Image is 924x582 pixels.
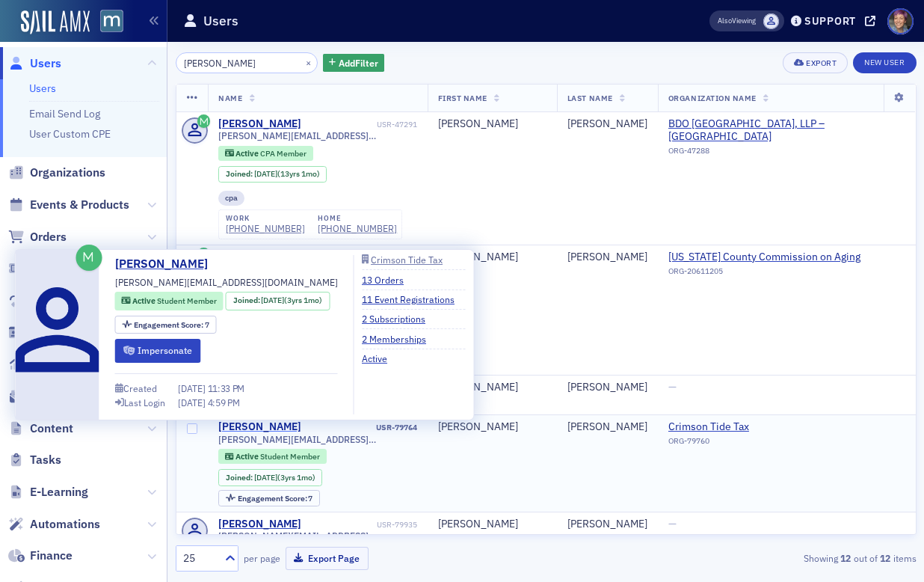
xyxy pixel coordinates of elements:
span: Justin Chase [763,13,779,29]
div: Active: Active: CPA Member [218,146,313,161]
div: 7 [134,321,209,329]
span: [DATE] [254,168,277,179]
img: SailAMX [100,10,123,33]
div: ORG-47288 [668,146,905,161]
a: Automations [8,516,100,533]
span: [PERSON_NAME][EMAIL_ADDRESS][DOMAIN_NAME] [218,530,417,542]
div: (3yrs 1mo) [261,295,322,307]
button: Export Page [286,547,369,570]
a: Users [8,55,61,72]
a: [PHONE_NUMBER] [318,223,397,234]
span: [DATE] [178,396,208,408]
span: Organizations [30,165,105,181]
span: 4:59 PM [208,396,240,408]
a: User Custom CPE [29,127,111,141]
a: 11 Event Registrations [362,292,466,306]
span: Orders [30,229,67,245]
div: USR-79935 [304,520,417,530]
span: [PERSON_NAME][EMAIL_ADDRESS][DOMAIN_NAME] [218,130,417,141]
div: Support [804,14,856,28]
div: Showing out of items [680,551,916,565]
div: Active: Active: Student Member [115,292,224,310]
a: Memberships [8,325,103,341]
a: Registrations [8,260,102,277]
img: SailAMX [21,10,90,34]
a: Crimson Tide Tax [668,420,804,434]
span: [DATE] [178,382,208,394]
span: Viewing [718,16,756,26]
a: [PERSON_NAME] [218,420,301,434]
div: [PERSON_NAME] [438,518,546,531]
span: Organization Name [668,93,757,103]
div: cpa [218,191,244,206]
span: Joined : [226,473,254,483]
a: [PERSON_NAME] [115,255,219,273]
div: [PERSON_NAME] [567,117,647,131]
a: Users [29,82,56,95]
a: Crimson Tide Tax [362,255,466,264]
div: Created [123,385,157,393]
span: [DATE] [261,295,284,305]
span: BDO USA, LLP – Columbia [668,117,905,144]
div: [PERSON_NAME] [567,381,647,394]
a: Finance [8,548,73,564]
div: [PERSON_NAME] [567,420,647,434]
button: × [302,55,315,69]
div: USR-79764 [304,423,417,432]
span: Profile [887,8,914,34]
a: 2 Memberships [362,332,437,346]
span: — [668,380,677,393]
span: Active [235,451,260,462]
span: Last Name [567,93,613,103]
div: [PERSON_NAME] [567,518,647,531]
span: Joined : [233,295,262,307]
span: Users [30,55,61,72]
div: 25 [183,551,216,566]
div: Joined: 2022-07-28 00:00:00 [218,469,322,485]
span: Name [218,93,242,103]
span: Engagement Score : [134,319,205,330]
div: home [318,214,397,223]
a: [PHONE_NUMBER] [226,223,305,234]
strong: 12 [878,551,893,565]
a: Active Student Member [225,452,320,462]
div: Joined: 2012-08-07 00:00:00 [218,166,327,183]
a: Tasks [8,452,61,468]
button: Export [783,52,848,73]
strong: 12 [838,551,854,565]
div: [PERSON_NAME] [438,251,546,264]
span: Active [132,295,157,306]
a: BDO [GEOGRAPHIC_DATA], LLP – [GEOGRAPHIC_DATA] [668,117,905,144]
span: First Name [438,93,487,103]
span: Student Member [260,451,320,462]
input: Search… [176,52,318,73]
a: Subscriptions [8,292,104,309]
a: Reports [8,356,73,373]
a: Email Marketing [8,388,119,405]
a: Email Send Log [29,107,100,120]
a: E-Learning [8,484,88,500]
button: AddFilter [323,54,384,73]
div: [PERSON_NAME] [567,251,647,264]
div: Export [806,59,837,67]
span: Engagement Score : [238,493,309,503]
div: Engagement Score: 7 [218,490,320,506]
span: [DATE] [254,472,277,483]
div: Crimson Tide Tax [371,256,443,264]
a: [PERSON_NAME] [218,518,301,531]
span: — [668,517,677,530]
a: Active [362,352,398,365]
a: [PERSON_NAME] [218,117,301,131]
span: Add Filter [339,56,378,70]
div: USR-47291 [304,120,417,129]
div: [PERSON_NAME] [438,420,546,434]
a: Active Student Member [121,295,216,307]
div: ORG-20611205 [668,266,860,281]
div: Joined: 2022-07-28 00:00:00 [226,292,330,310]
div: Active: Active: Student Member [218,449,327,464]
a: Organizations [8,165,105,181]
span: CPA Member [260,148,307,159]
span: Content [30,420,73,437]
